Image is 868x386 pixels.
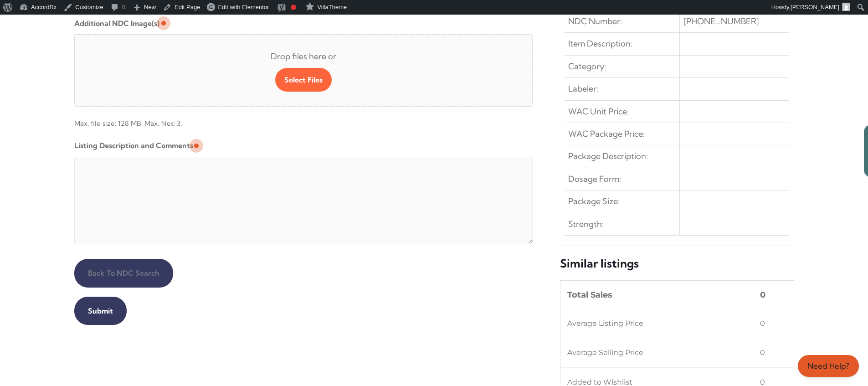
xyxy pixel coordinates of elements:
[74,138,193,153] label: Listing Description and Comments
[798,355,859,377] a: Need Help?
[791,4,839,10] span: [PERSON_NAME]
[568,217,604,232] span: Strength:
[275,68,332,92] button: select files, additional ndc image(s)
[218,4,269,10] span: Edit with Elementor
[74,259,173,287] input: Back to NDC Search
[89,49,518,64] span: Drop files here or
[760,316,765,331] span: 0
[568,127,645,141] span: WAC Package Price:
[74,110,533,131] span: Max. file size: 128 MB, Max. files: 3.
[683,14,759,29] span: [PHONE_NUMBER]
[568,14,622,29] span: NDC Number:
[560,256,794,271] h5: Similar listings
[760,288,765,302] span: 0
[568,104,629,119] span: WAC Unit Price:
[567,345,643,360] span: Average Selling Price
[567,288,612,302] span: Total Sales
[291,5,296,10] div: Focus keyphrase not set
[568,82,598,96] span: Labeler:
[568,149,648,164] span: Package Description:
[74,297,127,325] input: Submit
[568,194,620,209] span: Package Size:
[568,172,621,186] span: Dosage Form:
[567,316,643,331] span: Average Listing Price
[74,16,159,31] label: Additional NDC Image(s)
[568,36,632,51] span: Item Description:
[568,59,606,74] span: Category:
[760,345,765,360] span: 0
